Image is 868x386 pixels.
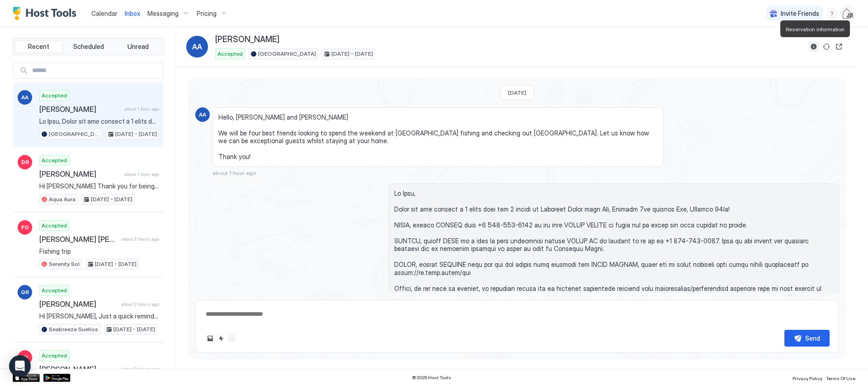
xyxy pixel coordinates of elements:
span: [DATE] - [DATE] [331,50,373,58]
span: [GEOGRAPHIC_DATA] [258,50,316,58]
span: Accepted [42,352,67,360]
span: AA [199,111,206,119]
button: Unread [114,40,162,53]
span: [PERSON_NAME] [PERSON_NAME] [39,235,118,244]
span: Accepted [217,50,243,58]
a: Privacy Policy [793,373,822,382]
div: Open Intercom Messenger [9,355,31,377]
span: about 2 hours ago [121,301,159,307]
span: Accepted [42,92,67,100]
span: Pricing [197,10,217,18]
span: Seabreeze Sueños [49,325,98,333]
span: about 1 hour ago [212,169,256,176]
span: Lo Ipsu, Dolor sit ame consect a 1 elits doei tem 2 incidi ut Laboreet Dolor magn Ali, Enimadm 7v... [394,189,833,340]
span: Lo Ipsu, Dolor sit ame consect a 1 elits doei tem 2 incidi ut Laboreet Dolor magn Ali, Enimadm 7v... [39,117,159,125]
div: User profile [841,6,855,21]
span: about 2 hours ago [121,236,159,242]
button: Sync reservation [821,41,832,52]
span: Privacy Policy [793,376,822,381]
span: Hi [PERSON_NAME] Thank you for being so understanding of the situation. Accordingly, we would lik... [39,182,159,190]
a: Inbox [125,9,140,18]
div: Send [805,333,820,343]
span: Serenity Sol [49,260,80,268]
span: © 2025 Host Tools [412,375,451,381]
span: Recent [28,43,49,51]
input: Input Field [28,63,163,78]
span: Reservation information [786,26,844,33]
span: [GEOGRAPHIC_DATA] [49,130,100,138]
a: Google Play Store [43,374,71,382]
span: Hello, [PERSON_NAME] and [PERSON_NAME] We will be four best friends looking to spend the weekend ... [218,113,657,161]
span: [PERSON_NAME] [39,299,118,309]
span: SI [23,353,28,362]
button: Recent [15,40,63,53]
a: Terms Of Use [826,373,855,382]
span: QR [21,288,29,296]
span: Unread [127,43,149,51]
span: [PERSON_NAME] [39,365,118,374]
span: [PERSON_NAME] [39,105,121,114]
span: Terms Of Use [826,376,855,381]
span: FG [21,223,29,232]
span: Accepted [42,286,67,294]
span: DR [21,158,29,166]
span: about 1 hour ago [124,106,159,112]
button: Scheduled [65,40,113,53]
button: Send [784,330,830,347]
span: [DATE] - [DATE] [113,325,155,333]
button: Reservation information [808,41,819,52]
a: Calendar [91,9,118,18]
span: Invite Friends [781,10,819,18]
span: Messaging [147,10,179,18]
span: Accepted [42,156,67,164]
div: menu [826,8,837,19]
div: tab-group [13,38,164,55]
span: Fishing trip [39,247,159,256]
span: [PERSON_NAME] [215,34,279,45]
span: [DATE] - [DATE] [115,130,157,138]
button: Upload image [205,333,216,344]
span: Accepted [42,222,67,230]
span: AA [21,93,28,101]
span: [DATE] - [DATE] [91,195,132,203]
span: Aqua Aura [49,195,75,203]
span: about 1 hour ago [124,171,159,177]
a: Host Tools Logo [13,7,80,20]
span: Hi [PERSON_NAME], Just a quick reminder that check-out from Seabreeze Sueños is [DATE] before 11A... [39,312,159,320]
span: Inbox [125,10,140,17]
button: Quick reply [216,333,226,344]
span: [DATE] - [DATE] [95,260,137,268]
span: AA [192,41,202,52]
span: Calendar [91,10,118,17]
span: about 3 hours ago [121,366,159,372]
a: App Store [13,374,40,382]
span: Scheduled [73,43,104,51]
button: Open reservation [834,41,844,52]
span: [PERSON_NAME] [39,169,121,179]
span: [DATE] [508,89,526,96]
